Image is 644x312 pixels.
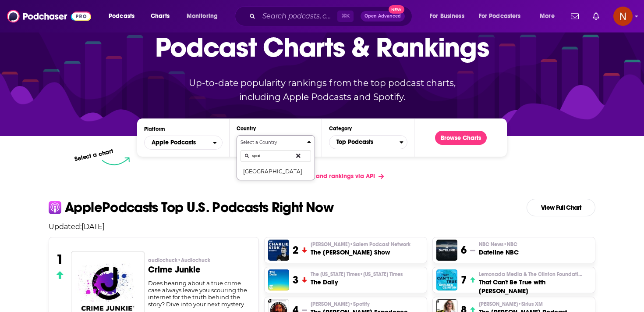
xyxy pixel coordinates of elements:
h3: The Daily [311,278,403,287]
p: The New York Times • New York Times [311,271,403,278]
div: Does hearing about a true crime case always leave you scouring the internet for the truth behind ... [148,280,252,308]
a: [PERSON_NAME]•Salem Podcast NetworkThe [PERSON_NAME] Show [311,241,410,257]
span: [PERSON_NAME] [311,301,370,308]
h3: 6 [461,244,467,257]
h2: Platforms [144,136,223,150]
button: open menu [424,9,475,23]
span: Lemonada Media & The Clinton Foundation [479,271,584,278]
span: For Podcasters [479,10,521,22]
p: Lemonada Media & The Clinton Foundation • Lemonada Media [479,271,591,278]
a: The [US_STATE] Times•[US_STATE] TimesThe Daily [311,271,403,287]
img: The Charlie Kirk Show [268,240,289,261]
a: audiochuck•AudiochuckCrime Junkie [148,257,252,280]
img: That Can't Be True with Chelsea Clinton [436,269,457,290]
p: Select a chart [74,147,114,163]
img: User Profile [613,7,633,26]
button: Categories [329,135,407,149]
h3: The [PERSON_NAME] Show [311,248,410,257]
span: • Salem Podcast Network [350,241,410,247]
span: • Spotify [350,301,370,307]
h4: Select a Country [241,140,304,145]
img: The Daily [268,269,289,290]
a: Get podcast charts and rankings via API [253,165,391,187]
span: Top Podcasts [329,135,400,150]
p: Charlie Kirk • Salem Podcast Network [311,241,410,248]
img: Dateline NBC [436,240,457,261]
span: Charts [151,10,170,22]
h3: Dateline NBC [479,248,519,257]
p: Mel Robbins • Sirius XM [479,301,567,308]
span: Apple Podcasts [152,140,196,146]
span: NBC News [479,241,517,248]
h3: That Can't Be True with [PERSON_NAME] [479,278,591,295]
input: Search podcasts, credits, & more... [259,9,337,23]
span: [PERSON_NAME] [311,241,410,248]
button: [GEOGRAPHIC_DATA] [241,166,311,176]
span: Monitoring [187,10,218,22]
a: Lemonada Media & The Clinton FoundationThat Can't Be True with [PERSON_NAME] [479,271,591,295]
img: apple Icon [49,201,61,214]
p: Updated: [DATE] [42,222,602,231]
a: Charts [145,9,175,23]
a: View Full Chart [527,199,595,216]
span: • Audiochuck [177,257,210,263]
span: New [389,5,404,14]
span: Open Advanced [364,14,401,18]
span: • NBC [503,241,517,247]
span: ⌘ K [337,11,354,22]
a: Show notifications dropdown [589,9,603,24]
span: Get podcast charts and rankings via API [260,172,375,180]
button: open menu [180,9,229,23]
p: Podcast Charts & Rankings [155,18,489,75]
button: Show profile menu [613,7,633,26]
p: Joe Rogan • Spotify [311,301,408,308]
button: Browse Charts [435,131,487,145]
span: • Sirius XM [518,301,543,307]
h3: 3 [293,273,298,287]
h3: 2 [293,244,298,257]
img: Podchaser - Follow, Share and Rate Podcasts [7,8,91,25]
a: Show notifications dropdown [567,9,582,24]
span: More [540,10,555,22]
span: Logged in as AdelNBM [613,7,633,26]
input: Search Countries... [241,150,311,162]
span: For Business [430,10,464,22]
h3: Crime Junkie [148,265,252,274]
span: [PERSON_NAME] [479,301,543,308]
button: open menu [103,9,146,23]
h3: 7 [461,273,467,287]
button: open menu [534,9,566,23]
span: The [US_STATE] Times [311,271,403,278]
span: audiochuck [148,257,210,264]
button: open menu [473,9,534,23]
button: open menu [144,136,223,150]
span: • [US_STATE] Times [360,271,403,277]
img: select arrow [102,157,130,165]
h3: 1 [56,251,64,267]
button: Open AdvancedNew [361,11,405,22]
span: Podcasts [109,10,134,22]
p: Apple Podcasts Top U.S. Podcasts Right Now [65,201,333,215]
button: Countries [237,135,315,180]
div: Search podcasts, credits, & more... [243,6,421,26]
p: Up-to-date popularity rankings from the top podcast charts, including Apple Podcasts and Spotify. [171,76,473,104]
p: audiochuck • Audiochuck [148,257,252,264]
p: NBC News • NBC [479,241,519,248]
a: NBC News•NBCDateline NBC [479,241,519,257]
